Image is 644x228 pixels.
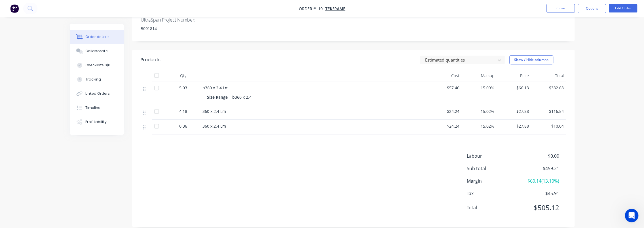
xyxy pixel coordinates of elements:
label: UltraSpan Project Number: [141,16,212,23]
img: Factory [10,4,19,13]
span: Order #110 - [299,6,325,11]
span: 15.02% [464,123,494,129]
div: Markup [462,70,497,81]
button: Close [546,4,575,12]
span: $459.21 [517,165,559,172]
span: b360 x 2.4 Lm [202,85,229,90]
span: Total [467,204,517,211]
span: $116.54 [533,108,564,114]
span: $24.24 [429,123,460,129]
div: Tracking [85,77,101,82]
span: 360 x 2.4 Lm [202,123,226,129]
div: Linked Orders [85,91,110,96]
button: Tracking [70,72,124,86]
div: Order details [85,34,109,39]
span: 4.18 [179,108,187,114]
span: 360 x 2.4 Lm [202,109,226,114]
button: Order details [70,30,124,44]
span: $57.46 [429,85,460,91]
span: $45.91 [517,190,559,197]
span: $60.14 ( 13.10 %) [517,178,559,184]
span: $27.88 [499,108,529,114]
span: 0.36 [179,123,187,129]
span: 5.03 [179,85,187,91]
span: $24.24 [429,108,460,114]
span: $10.04 [533,123,564,129]
button: Timeline [70,101,124,115]
span: Margin [467,178,517,184]
div: Timeline [85,105,100,110]
iframe: Intercom live chat [625,209,638,222]
div: Qty [166,70,200,81]
div: Total [531,70,566,81]
button: Checklists 0/0 [70,58,124,72]
div: Checklists 0/0 [85,63,110,68]
span: Tax [467,190,517,197]
button: Show / Hide columns [509,55,553,64]
div: Products [141,56,161,63]
span: 15.09% [464,85,494,91]
button: Edit Order [609,4,637,12]
span: Sub total [467,165,517,172]
div: Size Range [207,93,230,101]
span: $0.00 [517,153,559,159]
button: Collaborate [70,44,124,58]
span: $66.13 [499,85,529,91]
span: $27.88 [499,123,529,129]
a: TekFrame [325,6,345,11]
div: b360 x 2.4 [230,93,254,101]
span: Labour [467,153,517,159]
div: Cost [427,70,462,81]
div: Profitability [85,119,107,124]
div: 5091814 [136,24,207,33]
button: Options [578,4,606,13]
span: 15.02% [464,108,494,114]
span: $505.12 [517,202,559,213]
div: Price [497,70,531,81]
button: Profitability [70,115,124,129]
button: Linked Orders [70,86,124,101]
span: $332.63 [533,85,564,91]
div: Collaborate [85,48,108,54]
